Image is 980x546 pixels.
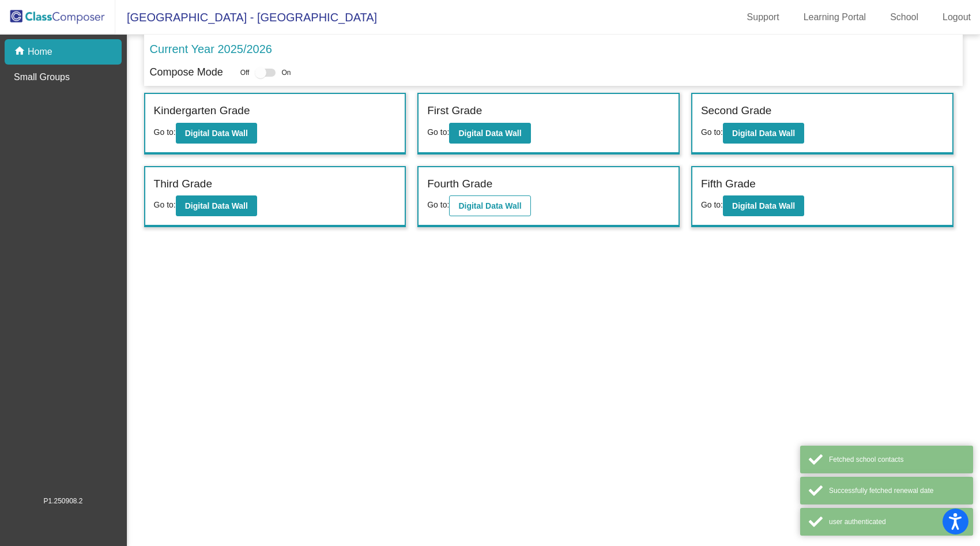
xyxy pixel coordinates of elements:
b: Digital Data Wall [458,201,521,210]
button: Digital Data Wall [449,195,530,216]
p: Small Groups [14,70,70,84]
label: Third Grade [154,176,212,193]
span: Go to: [154,200,176,209]
label: Kindergarten Grade [154,103,250,119]
label: First Grade [427,103,482,119]
p: Compose Mode [150,65,223,80]
label: Second Grade [701,103,772,119]
b: Digital Data Wall [732,201,795,210]
a: Support [738,8,789,27]
span: Go to: [427,127,449,137]
a: School [881,8,928,27]
button: Digital Data Wall [723,195,804,216]
mat-icon: home [14,45,28,59]
p: Current Year 2025/2026 [150,40,272,58]
a: Learning Portal [794,8,876,27]
button: Digital Data Wall [449,123,530,144]
a: Logout [933,8,980,27]
span: Go to: [701,200,723,209]
p: Home [28,45,52,59]
label: Fifth Grade [701,176,756,193]
span: On [281,67,291,78]
button: Digital Data Wall [176,195,257,216]
b: Digital Data Wall [185,201,248,210]
b: Digital Data Wall [732,129,795,138]
span: [GEOGRAPHIC_DATA] - [GEOGRAPHIC_DATA] [115,8,377,27]
span: Go to: [154,127,176,137]
button: Digital Data Wall [176,123,257,144]
b: Digital Data Wall [458,129,521,138]
span: Go to: [427,200,449,209]
button: Digital Data Wall [723,123,804,144]
span: Off [240,67,250,78]
span: Go to: [701,127,723,137]
label: Fourth Grade [427,176,492,193]
b: Digital Data Wall [185,129,248,138]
